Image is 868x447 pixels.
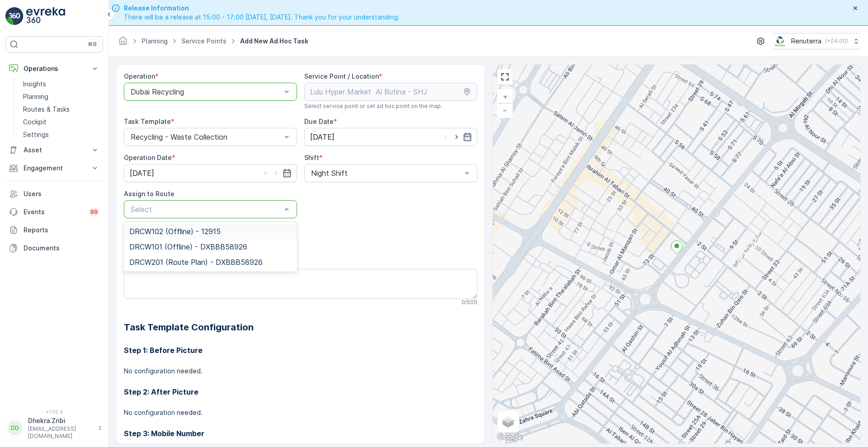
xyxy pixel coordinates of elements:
p: Cockpit [23,118,47,127]
p: Routes & Tasks [23,105,70,114]
a: Routes & Tasks [19,103,103,116]
label: Service Point / Location [304,72,379,80]
span: Add New Ad Hoc Task [238,37,310,46]
p: Operations [24,64,85,73]
p: Renuterra [791,37,821,46]
a: Reports [5,221,103,239]
input: Lulu Hyper Market Al Butina - SHJ [304,83,477,101]
p: Asset [24,146,85,155]
img: Screenshot_2024-07-26_at_13.33.01.png [774,36,788,46]
button: Renuterra(+04:00) [774,33,861,49]
p: Settings [23,130,49,139]
div: DD [8,421,22,435]
span: DRCW101 (Offline) - DXBBB58926 [129,243,247,251]
p: [EMAIL_ADDRESS][DOMAIN_NAME] [28,425,93,440]
span: DRCW102 (Offline) - 12915 [129,227,221,235]
a: Users [5,185,103,203]
span: − [503,106,507,114]
label: Task Template [124,118,171,125]
p: No configuration needed. [124,408,477,417]
label: Shift [304,154,319,161]
a: View Fullscreen [498,70,512,84]
p: Planning [23,92,48,101]
a: Layers [498,412,518,432]
a: Zoom Out [498,104,512,117]
label: Operation Date [124,154,172,161]
p: No configuration needed. [124,367,477,376]
button: Engagement [5,159,103,177]
a: Service Points [181,37,226,45]
a: Insights [19,78,103,90]
span: Select service point or set ad hoc point on the map. [304,103,442,110]
label: Operation [124,72,155,80]
span: DRCW201 (Route Plan) - DXBBB58926 [129,258,263,266]
a: Settings [19,128,103,141]
p: Reports [24,226,99,235]
p: Dhekra.Zribi [28,416,93,425]
a: Homepage [118,39,128,47]
img: logo_light-DOdMpM7g.png [26,7,65,25]
h2: Task Template Configuration [124,320,477,334]
h3: Step 1: Before Picture [124,345,477,356]
label: Assign to Route [124,190,175,198]
p: Documents [24,244,99,253]
span: v 1.50.4 [5,409,103,414]
input: dd/mm/yyyy [304,128,477,146]
span: + [503,93,507,100]
p: Events [24,207,83,216]
p: Insights [23,80,46,89]
img: Google [495,432,525,443]
a: Zoom In [498,90,512,104]
p: ⌘B [88,41,97,48]
button: Operations [5,60,103,78]
label: Due Date [304,118,334,125]
a: Open this area in Google Maps (opens a new window) [495,432,525,443]
button: DDDhekra.Zribi[EMAIL_ADDRESS][DOMAIN_NAME] [5,416,103,440]
p: Users [24,189,99,198]
input: dd/mm/yyyy [124,164,297,182]
span: There will be a release at 15:00 - 17:00 [DATE], [DATE]. Thank you for your understanding. [124,13,400,22]
p: 99 [90,208,98,216]
p: Engagement [24,164,85,173]
img: logo [5,7,24,25]
h3: Step 2: After Picture [124,386,477,397]
a: Events99 [5,203,103,221]
p: ( +04:00 ) [825,38,848,45]
p: Select [131,204,281,215]
button: Asset [5,141,103,159]
a: Planning [19,90,103,103]
a: Cockpit [19,116,103,128]
h3: Step 3: Mobile Number [124,428,477,439]
a: Documents [5,239,103,257]
span: Release Information [124,4,400,13]
p: 0 / 500 [462,299,477,306]
a: Planning [142,37,168,45]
